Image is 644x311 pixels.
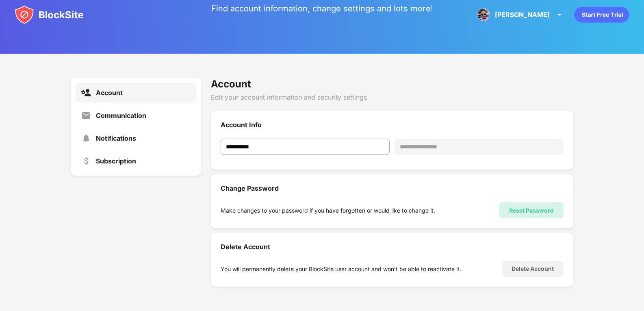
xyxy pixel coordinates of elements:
[96,134,136,142] div: Notifications
[81,111,91,120] img: settings-communication.svg
[81,88,91,98] img: settings-account-active.svg
[96,111,146,120] div: Communication
[76,83,196,102] a: Account
[76,106,196,125] a: Communication
[76,151,196,171] a: Subscription
[221,243,563,251] div: Delete Account
[495,11,550,19] div: [PERSON_NAME]
[221,265,461,272] div: You will permanently delete your BlockSite user account and won’t be able to reactivate it.
[477,8,490,21] img: ACg8ocKjXyvECX2jEHyWvhAs_l1l7XmLbaXJn07jRUiHkGgsasRDXOi2=s96-c
[211,93,573,101] div: Edit your account information and security settings
[509,207,554,214] div: Reset Password
[76,128,196,148] a: Notifications
[512,265,554,272] div: Delete Account
[211,78,573,90] div: Account
[574,7,629,23] div: animation
[15,5,84,24] img: blocksite-icon.svg
[221,121,563,129] div: Account Info
[81,133,91,143] img: settings-notifications.svg
[221,184,563,192] div: Change Password
[81,156,91,166] img: settings-subscription.svg
[96,89,123,97] div: Account
[221,207,435,214] div: Make changes to your password if you have forgotten or would like to change it.
[96,157,136,165] div: Subscription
